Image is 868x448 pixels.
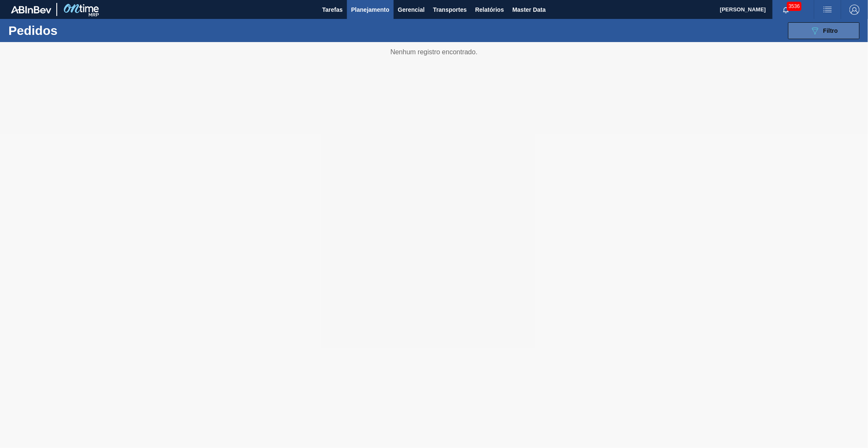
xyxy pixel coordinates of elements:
span: Filtro [823,27,838,34]
span: Tarefas [322,5,343,15]
img: Logout [849,5,860,15]
h1: Pedidos [8,26,135,35]
button: Filtro [788,22,860,39]
span: 3536 [787,2,802,11]
span: Master Data [512,5,545,15]
button: Notificações [773,4,799,16]
span: Relatórios [475,5,504,15]
span: Transportes [433,5,467,15]
img: userActions [823,5,833,15]
img: TNhmsLtSVTkK8tSr43FrP2fwEKptu5GPRR3wAAAABJRU5ErkJggg== [11,6,51,13]
span: Gerencial [398,5,425,15]
span: Planejamento [351,5,389,15]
